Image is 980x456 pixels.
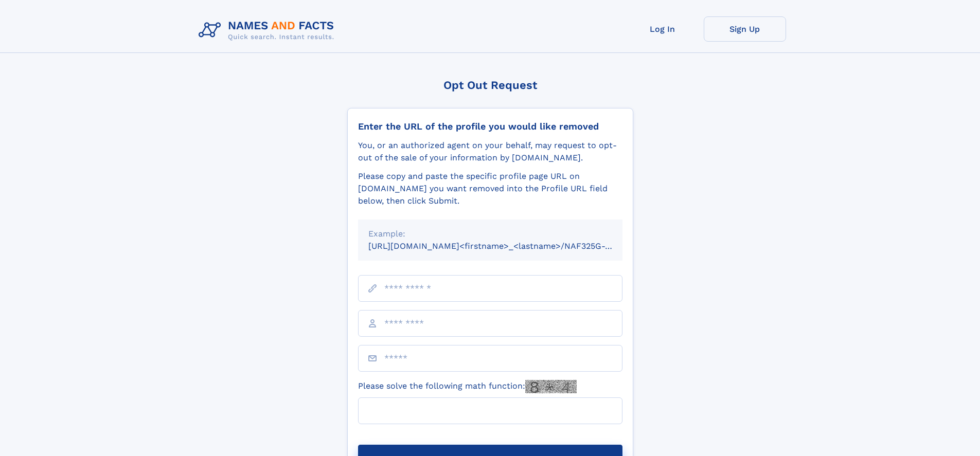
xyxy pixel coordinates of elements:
[368,241,642,251] small: [URL][DOMAIN_NAME]<firstname>_<lastname>/NAF325G-xxxxxxxx
[358,139,622,164] div: You, or an authorized agent on your behalf, may request to opt-out of the sale of your informatio...
[358,380,577,393] label: Please solve the following math function:
[621,16,704,42] a: Log In
[194,16,343,44] img: Logo Names and Facts
[704,16,786,42] a: Sign Up
[368,228,612,240] div: Example:
[347,79,633,92] div: Opt Out Request
[358,121,622,132] div: Enter the URL of the profile you would like removed
[358,170,622,207] div: Please copy and paste the specific profile page URL on [DOMAIN_NAME] you want removed into the Pr...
